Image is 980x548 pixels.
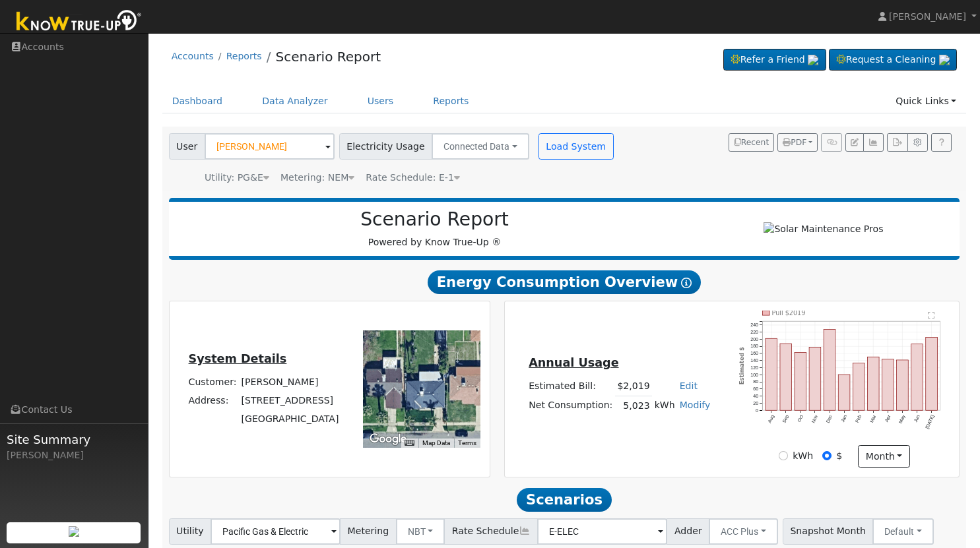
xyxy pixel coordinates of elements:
text: Pull $2019 [771,309,805,317]
span: [PERSON_NAME] [889,11,966,22]
input: Select a User [205,133,335,160]
button: Export Interval Data [887,133,907,152]
button: month [858,445,910,468]
img: retrieve [808,55,818,65]
span: Adder [667,518,709,545]
rect: onclick="" [882,359,894,411]
h2: Scenario Report [182,208,687,231]
input: kWh [779,451,788,460]
img: Google [366,431,410,448]
input: $ [822,451,832,460]
rect: onclick="" [926,338,938,411]
text: 160 [750,351,758,356]
td: Net Consumption: [527,396,615,415]
label: $ [836,449,842,463]
a: Edit [680,381,698,391]
a: Accounts [172,51,214,61]
a: Modify [680,400,711,410]
text: Sep [781,414,790,424]
a: Request a Cleaning [829,49,957,71]
span: PDF [783,138,806,147]
a: Reports [226,51,262,61]
text: Estimated $ [738,347,745,384]
rect: onclick="" [824,330,835,411]
button: Keyboard shortcuts [405,439,414,448]
td: $2,019 [615,377,652,396]
text: 100 [750,373,758,378]
rect: onclick="" [838,375,850,410]
a: Open this area in Google Maps (opens a new window) [366,431,410,448]
rect: onclick="" [795,353,806,411]
text: Oct [797,414,804,423]
input: Select a Rate Schedule [537,518,667,545]
span: Utility [169,518,212,545]
rect: onclick="" [911,344,923,411]
span: User [169,133,205,160]
span: Electricity Usage [339,133,432,160]
span: Snapshot Month [783,518,874,545]
button: Edit User [845,133,864,152]
rect: onclick="" [809,348,821,411]
a: Scenario Report [275,49,381,65]
button: Connected Data [432,133,529,160]
text: 220 [750,330,758,335]
button: NBT [396,518,445,545]
td: Estimated Bill: [527,377,615,396]
a: Dashboard [162,89,233,113]
input: Select a Utility [211,518,341,545]
button: Recent [729,133,775,152]
text: 40 [753,394,758,399]
text: May [898,414,907,425]
button: Map Data [422,439,450,448]
a: Users [358,89,404,113]
text: Dec [826,414,834,424]
text: Aug [767,414,775,424]
text: 240 [750,322,758,328]
text:  [928,311,934,319]
text: [DATE] [925,414,936,430]
u: System Details [189,352,287,365]
td: [STREET_ADDRESS] [239,391,341,410]
text: Apr [884,414,892,423]
button: Settings [907,133,928,152]
text: 80 [753,380,758,385]
button: Default [872,518,934,545]
td: [PERSON_NAME] [239,373,341,391]
img: retrieve [939,55,950,65]
text: 60 [753,386,758,392]
text: Jun [913,414,921,423]
rect: onclick="" [868,357,880,410]
text: Jan [840,414,848,423]
text: 140 [750,358,758,363]
div: [PERSON_NAME] [7,448,141,462]
rect: onclick="" [766,338,777,410]
td: Customer: [186,373,239,391]
text: 20 [753,401,758,406]
img: retrieve [69,526,79,537]
rect: onclick="" [897,360,909,410]
div: Metering: NEM [280,171,354,185]
a: Quick Links [886,89,966,113]
label: kWh [793,449,813,463]
img: Know True-Up [10,7,148,37]
text: 200 [750,337,758,342]
a: Data Analyzer [252,89,338,113]
text: 180 [750,344,758,350]
i: Show Help [681,278,692,288]
u: Annual Usage [529,356,618,369]
button: Load System [539,133,614,160]
button: ACC Plus [709,518,778,545]
text: Nov [810,414,819,424]
rect: onclick="" [853,363,865,411]
button: PDF [777,133,818,152]
a: Reports [423,89,478,113]
div: Utility: PG&E [205,171,269,185]
text: Mar [869,414,878,424]
rect: onclick="" [780,344,792,410]
td: 5,023 [615,396,652,415]
a: Help Link [931,133,952,152]
text: 120 [750,365,758,371]
span: Site Summary [7,431,141,448]
span: Rate Schedule [444,518,538,545]
a: Refer a Friend [723,49,826,71]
